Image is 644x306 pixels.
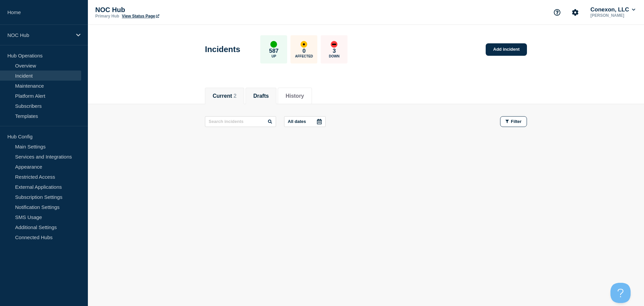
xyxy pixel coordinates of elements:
[589,6,637,13] button: Conexon, LLC
[285,93,304,99] button: History
[122,14,159,18] a: View Status Page
[589,13,637,18] p: [PERSON_NAME]
[568,5,582,19] button: Account settings
[333,48,336,54] p: 3
[253,93,269,99] button: Drafts
[511,119,522,124] span: Filter
[95,6,229,14] p: NOC Hub
[271,54,276,58] p: Up
[205,116,276,127] input: Search incidents
[233,93,236,99] span: 2
[500,116,527,127] button: Filter
[486,43,527,56] a: Add incident
[301,41,307,48] div: affected
[329,54,340,58] p: Down
[610,283,631,303] iframe: Help Scout Beacon - Open
[295,54,313,58] p: Affected
[205,45,240,54] h1: Incidents
[269,48,278,54] p: 587
[550,5,564,19] button: Support
[303,48,306,54] p: 0
[284,116,326,127] button: All dates
[7,32,72,38] p: NOC Hub
[213,93,236,99] button: Current 2
[95,14,119,18] p: Primary Hub
[288,119,306,124] p: All dates
[331,41,337,48] div: down
[270,41,277,48] div: up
